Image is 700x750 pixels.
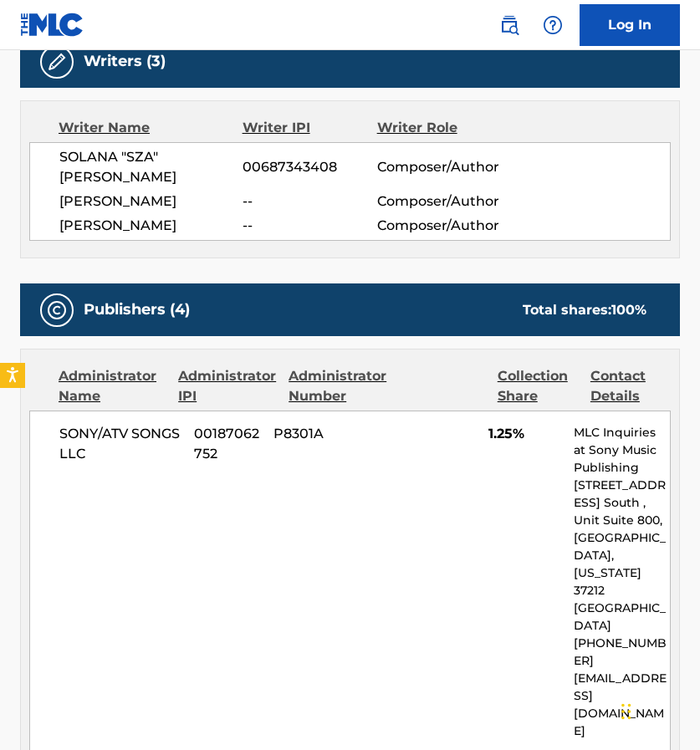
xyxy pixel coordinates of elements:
[243,118,377,138] div: Writer IPI
[84,300,190,319] h5: Publishers (4)
[377,216,499,236] span: Composer/Author
[574,424,670,477] p: MLC Inquiries at Sony Music Publishing
[580,4,680,46] a: Log In
[47,52,67,72] img: Writers
[493,8,526,42] a: Public Search
[194,424,261,464] span: 00187062752
[59,191,243,212] span: [PERSON_NAME]
[488,424,562,444] span: 1.25%
[377,118,499,138] div: Writer Role
[574,477,670,529] p: [STREET_ADDRESS] South , Unit Suite 800,
[84,52,166,71] h5: Writers (3)
[243,157,377,177] span: 00687343408
[59,216,243,236] span: [PERSON_NAME]
[574,529,670,599] p: [GEOGRAPHIC_DATA], [US_STATE] 37212
[499,15,519,35] img: search
[59,118,243,138] div: Writer Name
[377,191,499,212] span: Composer/Author
[59,424,181,464] span: SONY/ATV SONGS LLC
[47,300,67,320] img: Publishers
[243,191,377,212] span: --
[574,599,670,635] p: [GEOGRAPHIC_DATA]
[289,366,386,406] div: Administrator Number
[523,300,646,320] div: Total shares:
[20,13,84,37] img: MLC Logo
[543,15,563,35] img: help
[498,366,578,406] div: Collection Share
[621,686,631,737] div: Drag
[611,302,646,318] span: 100 %
[536,8,570,42] div: Help
[178,366,276,406] div: Administrator IPI
[243,216,377,236] span: --
[574,670,670,740] p: [EMAIL_ADDRESS][DOMAIN_NAME]
[59,147,243,187] span: SOLANA "SZA" [PERSON_NAME]
[377,157,499,177] span: Composer/Author
[574,635,670,670] p: [PHONE_NUMBER]
[273,424,365,444] span: P8301A
[616,670,700,750] iframe: Chat Widget
[590,366,671,406] div: Contact Details
[59,366,166,406] div: Administrator Name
